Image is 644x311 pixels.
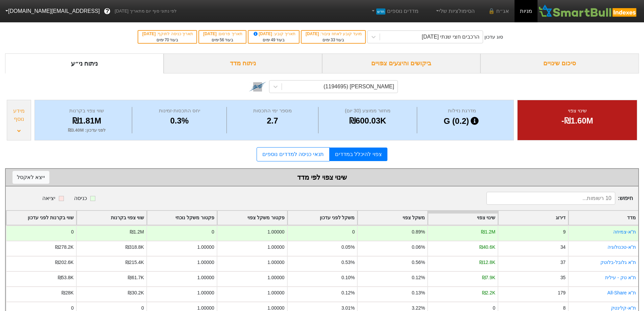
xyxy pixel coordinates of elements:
[419,107,505,115] div: מדרגת נזילות
[125,259,144,266] div: ₪215.4K
[142,37,193,43] div: בעוד ימים
[605,275,636,280] a: ת''א טק - עילית
[55,259,74,266] div: ₪202.6K
[9,107,29,123] div: מידע נוסף
[412,274,425,281] div: 0.12%
[13,171,49,184] button: ייצא לאקסל
[5,53,164,73] div: ניתוח ני״ע
[267,244,284,251] div: 1.00000
[288,211,357,225] div: Toggle SortBy
[607,290,636,295] a: ת''א All-Share
[498,211,568,225] div: Toggle SortBy
[202,37,242,43] div: בעוד ימים
[271,38,275,42] span: 49
[197,244,214,251] div: 1.00000
[607,244,636,250] a: ת''א-טכנולוגיה
[322,53,481,73] div: ביקושים והיצעים צפויים
[412,259,425,266] div: 0.56%
[558,289,566,296] div: 179
[42,194,55,202] div: יציאה
[358,211,427,225] div: Toggle SortBy
[43,107,130,115] div: שווי צפוי בקרנות
[480,53,639,73] div: סיכום שינויים
[165,38,169,42] span: 70
[197,289,214,296] div: 1.00000
[481,228,495,236] div: ₪1.2M
[526,115,628,127] div: -₪1.60M
[367,4,421,18] a: מדדים נוספיםחדש
[419,115,505,128] div: G (0.2)
[267,259,284,266] div: 1.00000
[330,148,387,161] a: צפוי להיכלל במדדים
[320,107,415,115] div: מחזור ממוצע (30 יום)
[134,115,225,127] div: 0.3%
[203,31,218,36] span: [DATE]
[306,31,320,36] span: [DATE]
[267,289,284,296] div: 1.00000
[341,244,355,251] div: 0.05%
[482,274,496,281] div: ₪7.9K
[229,107,316,115] div: מספר ימי התכסות
[252,37,295,43] div: בעוד ימים
[479,259,495,266] div: ₪12.8K
[486,192,633,205] span: חיפוש :
[324,83,394,91] div: [PERSON_NAME] (1194695)
[212,228,214,236] div: 0
[142,31,193,37] div: תאריך כניסה לתוקף :
[197,274,214,281] div: 1.00000
[55,244,74,251] div: ₪278.2K
[569,211,638,225] div: Toggle SortBy
[267,274,284,281] div: 1.00000
[267,228,284,236] div: 1.00000
[341,274,355,281] div: 0.10%
[305,37,362,43] div: בעוד ימים
[6,211,76,225] div: Toggle SortBy
[147,211,217,225] div: Toggle SortBy
[613,229,636,235] a: ת''א-צמיחה
[352,228,355,236] div: 0
[128,274,144,281] div: ₪61.7K
[526,107,628,115] div: שינוי צפוי
[305,31,362,37] div: מועד קובע לאחוז ציבור :
[77,211,146,225] div: Toggle SortBy
[197,259,214,266] div: 1.00000
[376,8,385,15] span: חדש
[320,115,415,127] div: ₪600.03K
[560,244,566,251] div: 34
[560,274,566,281] div: 35
[252,31,295,37] div: תאריך קובע :
[220,38,224,42] span: 56
[130,228,144,236] div: ₪1.2M
[563,228,566,236] div: 9
[128,289,144,296] div: ₪30.2K
[253,31,273,36] span: [DATE]
[58,274,74,281] div: ₪53.8K
[428,211,498,225] div: Toggle SortBy
[600,260,636,265] a: ת''א גלובל-בלוטק
[412,289,425,296] div: 0.13%
[249,78,266,95] img: tase link
[560,259,566,266] div: 37
[125,244,144,251] div: ₪318.8K
[217,211,287,225] div: Toggle SortBy
[13,172,631,182] div: שינוי צפוי לפי מדד
[412,244,425,251] div: 0.06%
[486,192,615,205] input: 10 רשומות...
[257,147,329,161] a: תנאי כניסה למדדים נוספים
[62,289,74,296] div: ₪28K
[482,289,496,296] div: ₪2.2K
[412,228,425,236] div: 0.89%
[115,8,176,15] span: לפי נתוני סוף יום מתאריך [DATE]
[484,34,503,41] div: סוג עדכון
[611,305,636,311] a: ת"א-קלינטק
[422,33,480,41] div: הרכבים חצי שנתי [DATE]
[229,115,316,127] div: 2.7
[74,194,87,202] div: כניסה
[134,107,225,115] div: יחס התכסות-זמינות
[432,4,477,18] a: הסימולציות שלי
[105,7,109,16] span: ?
[71,228,74,236] div: 0
[341,289,355,296] div: 0.12%
[43,115,130,127] div: ₪1.81M
[43,127,130,134] div: לפני עדכון : ₪3.40M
